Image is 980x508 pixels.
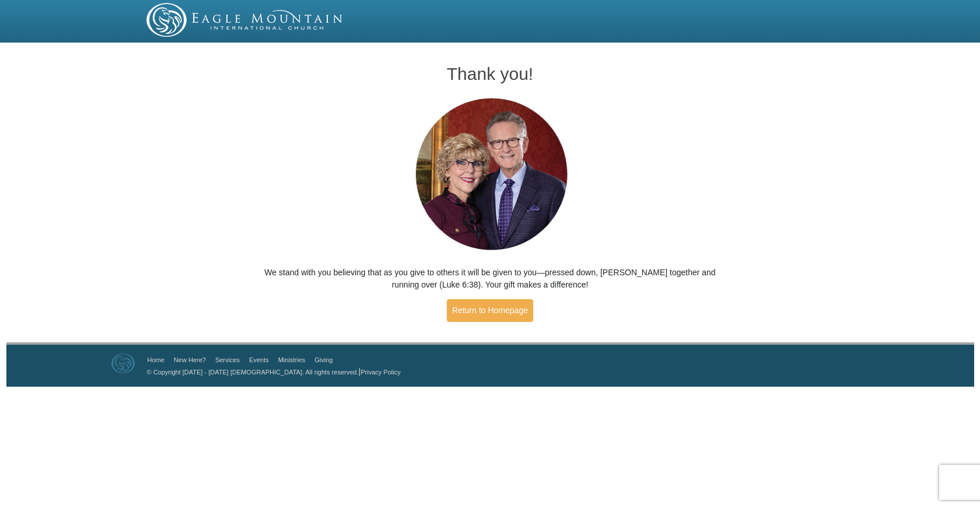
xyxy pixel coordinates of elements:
[147,369,359,376] a: © Copyright [DATE] - [DATE] [DEMOGRAPHIC_DATA]. All rights reserved.
[249,356,269,363] a: Events
[215,356,240,363] a: Services
[404,94,576,255] img: Pastors George and Terri Pearsons
[111,353,135,373] img: Eagle Mountain International Church
[360,369,400,376] a: Privacy Policy
[143,366,401,378] p: |
[278,356,305,363] a: Ministries
[314,356,332,363] a: Giving
[251,64,729,83] h1: Thank you!
[174,356,206,363] a: New Here?
[251,267,729,291] p: We stand with you believing that as you give to others it will be given to you—pressed down, [PER...
[148,356,164,363] a: Home
[447,299,533,322] a: Return to Homepage
[146,3,344,37] img: EMIC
